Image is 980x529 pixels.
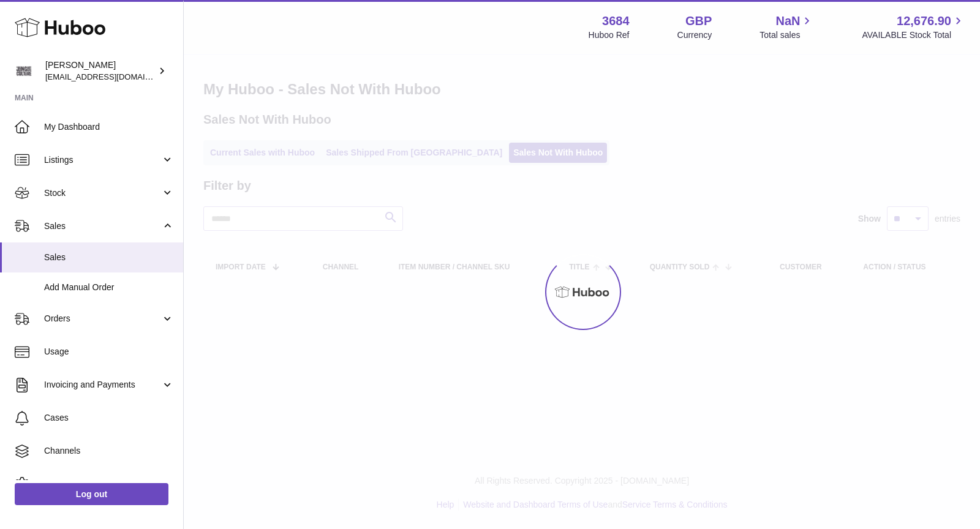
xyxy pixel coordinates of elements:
span: Usage [44,346,174,358]
a: Log out [15,483,168,505]
span: My Dashboard [44,121,174,133]
span: Sales [44,252,174,263]
span: Cases [44,412,174,424]
a: 12,676.90 AVAILABLE Stock Total [862,13,965,41]
span: Channels [44,445,174,457]
div: Huboo Ref [589,29,630,41]
span: Stock [44,187,161,199]
span: Settings [44,478,174,490]
div: [PERSON_NAME] [45,59,156,83]
span: [EMAIL_ADDRESS][DOMAIN_NAME] [45,72,180,81]
div: Currency [677,29,712,41]
img: theinternationalventure@gmail.com [15,62,33,80]
span: Sales [44,220,161,232]
span: Listings [44,154,161,166]
strong: 3684 [602,13,630,29]
strong: GBP [685,13,712,29]
a: NaN Total sales [759,13,814,41]
span: Invoicing and Payments [44,379,161,391]
span: Add Manual Order [44,282,174,293]
span: Total sales [759,29,814,41]
span: Orders [44,313,161,325]
span: AVAILABLE Stock Total [862,29,965,41]
span: 12,676.90 [897,13,951,29]
span: NaN [775,13,800,29]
